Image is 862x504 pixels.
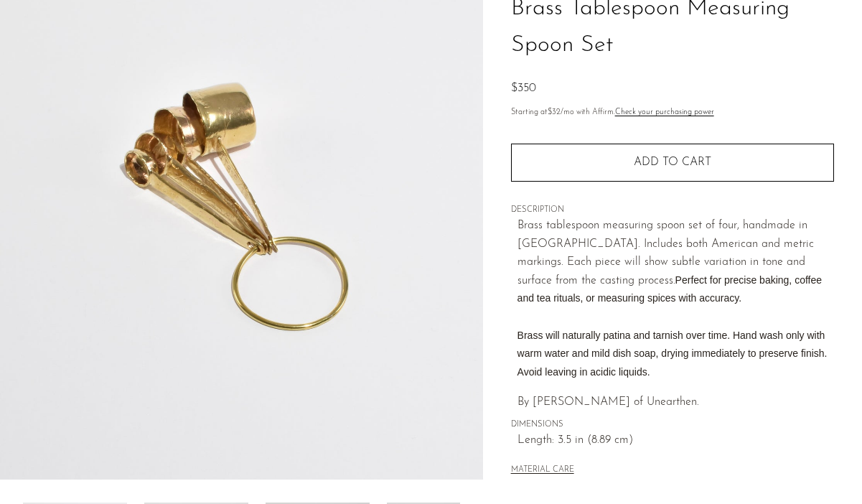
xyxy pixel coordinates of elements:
span: $32 [548,108,561,116]
p: Brass tablespoon measuring spoon set of four, handmade in [GEOGRAPHIC_DATA]. Includes both Americ... [517,217,834,382]
span: Perfect for precise baking, coffee and tea rituals, or measuring spices with accuracy. Brass will... [517,274,828,378]
span: DESCRIPTION [511,204,834,217]
button: Add to cart [511,144,834,181]
span: $350 [511,83,536,94]
span: Length: 3.5 in (8.89 cm) [517,431,834,450]
button: MATERIAL CARE [511,465,574,476]
p: By [PERSON_NAME] of Unearthen. [517,393,834,412]
a: Check your purchasing power - Learn more about Affirm Financing (opens in modal) [615,108,714,116]
span: DIMENSIONS [511,419,834,431]
p: Starting at /mo with Affirm. [511,106,834,119]
span: Add to cart [634,157,711,168]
